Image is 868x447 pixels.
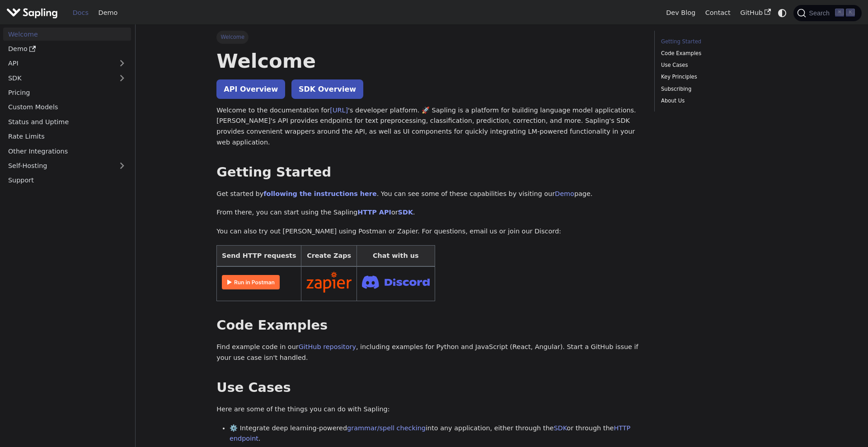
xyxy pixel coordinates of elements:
[3,159,131,172] a: Self-Hosting
[835,9,844,17] kbd: ⌘
[217,245,301,266] th: Send HTTP requests
[398,209,413,216] a: SDK
[806,9,835,17] span: Search
[216,317,641,334] h2: Code Examples
[68,6,94,20] a: Docs
[216,342,641,363] p: Find example code in our , including examples for Python and JavaScript (React, Angular). Start a...
[94,6,122,20] a: Demo
[661,85,784,93] a: Subscribing
[216,404,641,415] p: Here are some of the things you can do with Sapling:
[347,424,426,432] a: grammar/spell checking
[661,37,784,46] a: Getting Started
[661,61,784,70] a: Use Cases
[3,57,113,70] a: API
[793,5,861,21] button: Search (Command+K)
[3,144,131,158] a: Other Integrations
[555,190,574,197] a: Demo
[263,190,376,197] a: following the instructions here
[3,86,131,99] a: Pricing
[230,423,641,445] li: ⚙️ Integrate deep learning-powered into any application, either through the or through the .
[3,28,131,41] a: Welcome
[216,164,641,181] h2: Getting Started
[3,130,131,143] a: Rate Limits
[6,6,58,19] img: Sapling.ai
[330,107,348,114] a: [URL]
[216,189,641,200] p: Get started by . You can see some of these capabilities by visiting our page.
[306,272,352,293] img: Connect in Zapier
[216,207,641,218] p: From there, you can start using the Sapling or .
[661,97,784,105] a: About Us
[113,57,131,70] button: Expand sidebar category 'API'
[776,6,789,19] button: Switch between dark and light mode (currently system mode)
[216,105,641,148] p: Welcome to the documentation for 's developer platform. 🚀 Sapling is a platform for building lang...
[3,174,131,187] a: Support
[291,79,363,99] a: SDK Overview
[554,424,567,432] a: SDK
[661,49,784,58] a: Code Examples
[222,275,280,289] img: Run in Postman
[216,31,641,43] nav: Breadcrumbs
[846,9,855,17] kbd: K
[216,226,641,237] p: You can also try out [PERSON_NAME] using Postman or Zapier. For questions, email us or join our D...
[216,49,641,73] h1: Welcome
[661,6,700,20] a: Dev Blog
[700,6,736,20] a: Contact
[3,71,113,84] a: SDK
[661,73,784,81] a: Key Principles
[301,245,357,266] th: Create Zaps
[6,6,61,19] a: Sapling.ai
[357,245,435,266] th: Chat with us
[3,42,131,56] a: Demo
[216,380,641,396] h2: Use Cases
[735,6,775,20] a: GitHub
[357,209,391,216] a: HTTP API
[3,101,131,114] a: Custom Models
[216,79,285,99] a: API Overview
[299,343,356,350] a: GitHub repository
[3,115,131,128] a: Status and Uptime
[113,71,131,84] button: Expand sidebar category 'SDK'
[362,273,430,291] img: Join Discord
[216,31,249,43] span: Welcome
